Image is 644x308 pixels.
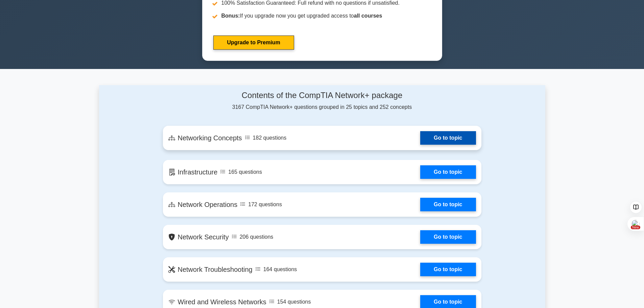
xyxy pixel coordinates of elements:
[163,91,481,111] div: 3167 CompTIA Network+ questions grouped in 25 topics and 252 concepts
[163,91,481,100] h4: Contents of the CompTIA Network+ package
[420,230,476,244] a: Go to topic
[213,35,294,50] a: Upgrade to Premium
[420,198,476,211] a: Go to topic
[420,165,476,179] a: Go to topic
[420,131,476,145] a: Go to topic
[420,263,476,276] a: Go to topic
